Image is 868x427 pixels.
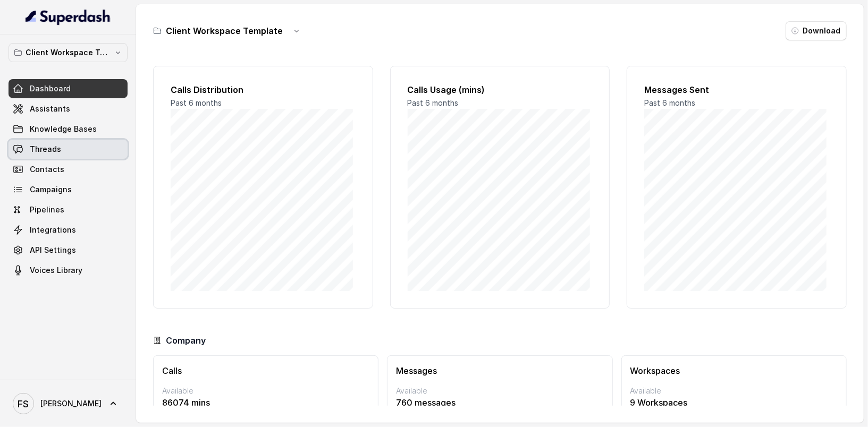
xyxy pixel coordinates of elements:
[9,140,128,159] a: Threads
[162,364,369,377] h3: Calls
[171,98,222,107] span: Past 6 months
[30,164,64,175] span: Contacts
[9,241,128,260] a: API Settings
[630,386,838,396] p: Available
[18,398,29,409] text: FS
[396,364,603,377] h3: Messages
[26,8,111,25] img: light.svg
[9,261,128,280] a: Voices Library
[162,396,369,409] p: 86074 mins
[40,398,102,409] span: [PERSON_NAME]
[9,389,128,419] a: [PERSON_NAME]
[9,180,128,199] a: Campaigns
[408,83,593,96] h2: Calls Usage (mins)
[162,386,369,396] p: Available
[30,225,76,235] span: Integrations
[30,265,82,276] span: Voices Library
[9,99,128,118] a: Assistants
[30,83,71,94] span: Dashboard
[166,334,206,347] h3: Company
[9,160,128,179] a: Contacts
[786,21,847,40] button: Download
[9,220,128,240] a: Integrations
[30,144,61,155] span: Threads
[644,83,829,96] h2: Messages Sent
[30,204,64,215] span: Pipelines
[171,83,356,96] h2: Calls Distribution
[9,79,128,98] a: Dashboard
[630,396,838,409] p: 9 Workspaces
[408,98,459,107] span: Past 6 months
[30,245,76,255] span: API Settings
[30,104,70,114] span: Assistants
[9,119,128,139] a: Knowledge Bases
[396,386,603,396] p: Available
[9,200,128,219] a: Pipelines
[166,24,283,37] h3: Client Workspace Template
[644,98,695,107] span: Past 6 months
[30,124,97,134] span: Knowledge Bases
[30,184,72,195] span: Campaigns
[396,396,603,409] p: 760 messages
[26,46,111,59] p: Client Workspace Template
[9,43,128,62] button: Client Workspace Template
[630,364,838,377] h3: Workspaces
